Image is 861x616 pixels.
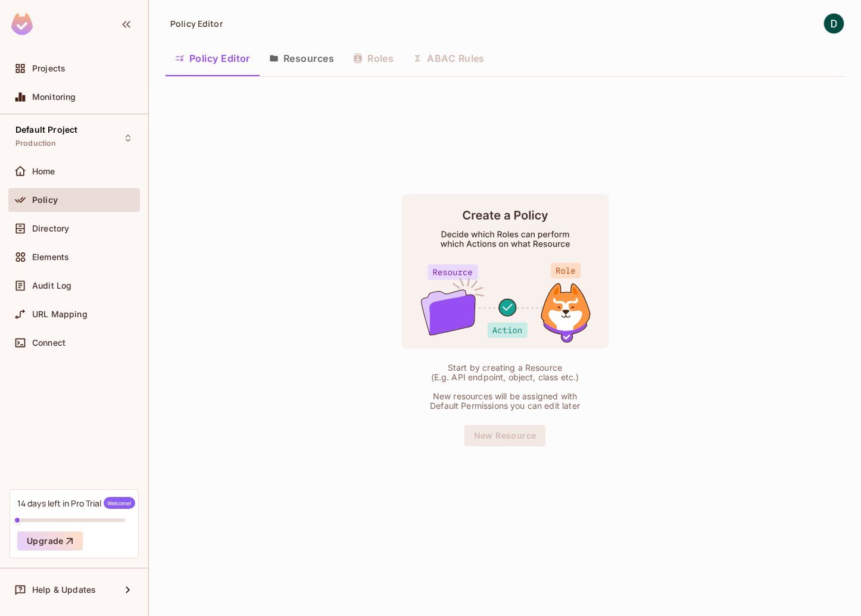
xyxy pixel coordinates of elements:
span: Welcome! [104,497,135,509]
button: Upgrade [17,531,83,551]
span: Policy [32,195,58,205]
button: New Resource [464,425,546,446]
span: Monitoring [32,92,76,102]
span: Audit Log [32,281,71,290]
img: SReyMgAAAABJRU5ErkJggg== [11,13,33,35]
span: Production [15,139,57,148]
span: Connect [32,338,65,348]
span: Help & Updates [32,585,96,595]
img: Drew Chibib [824,14,844,33]
span: Elements [32,252,69,262]
span: Default Project [15,125,77,135]
span: Home [32,167,55,176]
button: Policy Editor [166,43,260,73]
div: 14 days left in Pro Trial [17,497,135,509]
button: Resources [260,43,344,73]
span: Policy Editor [170,18,223,29]
span: URL Mapping [32,309,88,319]
div: Start by creating a Resource (E.g. API endpoint, object, class etc.) [425,363,585,382]
div: New resources will be assigned with Default Permissions you can edit later [425,392,585,411]
span: Directory [32,224,69,233]
span: Projects [32,64,65,73]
